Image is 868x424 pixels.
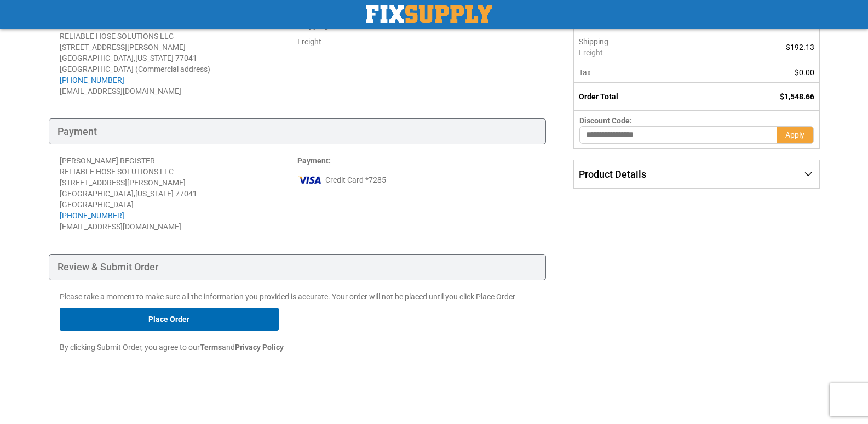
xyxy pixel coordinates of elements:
span: Product Details [579,168,646,180]
div: Review & Submit Order [49,254,547,280]
p: Please take a moment to make sure all the information you provided is accurate. Your order will n... [60,291,536,302]
div: Payment [49,118,547,145]
img: vi.png [297,172,323,188]
span: [US_STATE] [135,189,174,198]
span: Shipping Method [297,21,357,30]
div: Freight [297,36,535,47]
strong: Terms [200,343,222,352]
a: [PHONE_NUMBER] [60,211,124,220]
strong: Order Total [579,92,618,101]
a: store logo [366,5,492,23]
button: Apply [777,126,814,144]
span: [EMAIL_ADDRESS][DOMAIN_NAME] [60,87,181,95]
strong: Privacy Policy [235,343,284,352]
span: $0.00 [795,68,814,77]
span: Freight [579,47,703,58]
span: Discount Code: [579,116,632,125]
div: [PERSON_NAME] REGISTER RELIABLE HOSE SOLUTIONS LLC [STREET_ADDRESS][PERSON_NAME] [GEOGRAPHIC_DATA... [60,155,297,221]
span: Shipping [579,37,608,46]
img: Fix Industrial Supply [366,5,492,23]
span: $1,548.66 [780,92,814,101]
span: [US_STATE] [135,54,174,63]
span: Payment [297,156,329,165]
strong: : [297,21,359,30]
span: Apply [785,131,804,139]
span: $192.13 [786,43,814,52]
strong: : [297,156,331,165]
div: Credit Card *7285 [297,172,535,188]
span: [EMAIL_ADDRESS][DOMAIN_NAME] [60,222,181,231]
button: Place Order [60,308,279,331]
p: By clicking Submit Order, you agree to our and [60,342,536,353]
address: [PERSON_NAME] REGISTER RELIABLE HOSE SOLUTIONS LLC [STREET_ADDRESS][PERSON_NAME] [GEOGRAPHIC_DATA... [60,20,297,97]
a: [PHONE_NUMBER] [60,76,124,84]
th: Tax [574,63,708,83]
